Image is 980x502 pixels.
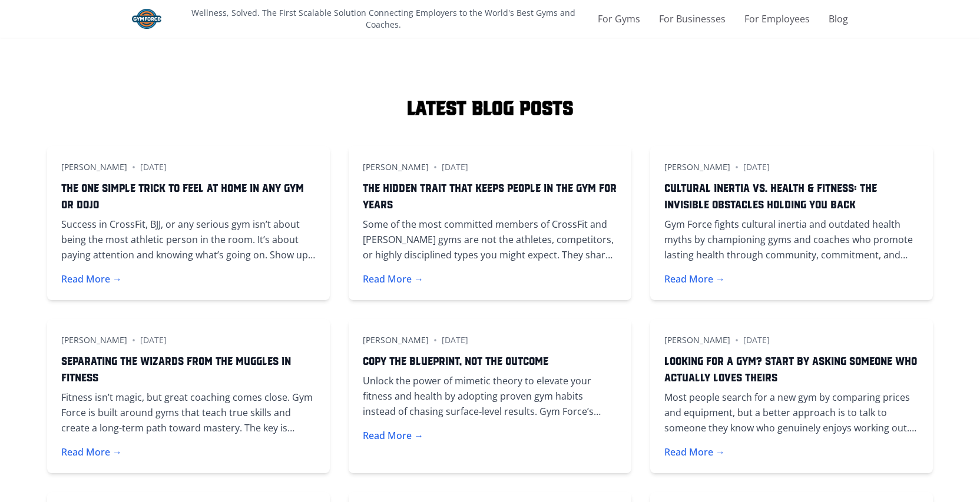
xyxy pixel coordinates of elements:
[173,7,593,31] p: Wellness, Solved. The First Scalable Solution Connecting Employers to the World's Best Gyms and C...
[363,217,617,262] p: Some of the most committed members of CrossFit and [PERSON_NAME] gyms are not the athletes, compe...
[363,161,429,173] p: [PERSON_NAME]
[442,161,468,173] p: [DATE]
[61,161,127,173] p: [PERSON_NAME]
[61,334,127,346] p: [PERSON_NAME]
[664,390,919,435] p: Most people search for a new gym by comparing prices and equipment, but a better approach is to t...
[61,217,316,262] p: Success in CrossFit, BJJ, or any serious gym isn’t about being the most athletic person in the ro...
[735,333,739,347] span: •
[61,390,316,435] p: Fitness isn’t magic, but great coaching comes close. Gym Force is built around gyms that teach tr...
[363,272,423,286] button: Read More →
[743,334,770,346] p: [DATE]
[735,160,739,174] span: •
[829,12,848,26] a: Blog
[664,217,919,262] p: Gym Force fights cultural inertia and outdated health myths by championing gyms and coaches who p...
[363,179,617,212] h3: The Hidden Trait That Keeps People in the Gym for Years
[664,179,919,212] h3: Cultural Inertia vs. Health & Fitness: The Invisible Obstacles Holding You Back
[47,94,933,118] h1: Latest Blog Posts
[664,334,730,346] p: [PERSON_NAME]
[132,160,135,174] span: •
[132,9,161,29] img: Gym Force Logo
[61,272,122,286] button: Read More →
[140,334,167,346] p: [DATE]
[61,352,316,385] h3: Separating the Wizards from the Muggles in Fitness
[442,334,468,346] p: [DATE]
[433,333,437,347] span: •
[743,161,770,173] p: [DATE]
[598,12,640,26] a: For Gyms
[363,334,429,346] p: [PERSON_NAME]
[61,445,122,459] button: Read More →
[664,161,730,173] p: [PERSON_NAME]
[363,428,423,443] button: Read More →
[744,12,810,26] a: For Employees
[433,160,437,174] span: •
[140,161,167,173] p: [DATE]
[659,12,726,26] a: For Businesses
[61,179,316,212] h3: The One Simple Trick to Feel at Home in Any Gym or Dojo
[363,373,617,419] p: Unlock the power of mimetic theory to elevate your fitness and health by adopting proven gym habi...
[363,352,617,368] h3: Copy the Blueprint, Not the Outcome
[664,445,725,459] button: Read More →
[664,272,725,286] button: Read More →
[132,333,135,347] span: •
[664,352,919,385] h3: Looking for a Gym? Start by Asking Someone Who Actually Loves Theirs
